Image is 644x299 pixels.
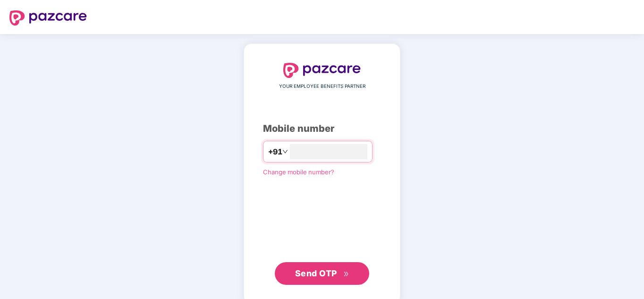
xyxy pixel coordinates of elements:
a: Change mobile number? [263,168,334,176]
img: logo [9,10,87,26]
span: down [282,149,288,154]
div: Mobile number [263,121,381,136]
span: Send OTP [295,268,337,278]
span: YOUR EMPLOYEE BENEFITS PARTNER [279,83,365,90]
span: +91 [268,146,282,158]
span: double-right [343,271,349,277]
img: logo [283,63,361,78]
button: Send OTPdouble-right [275,262,369,285]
